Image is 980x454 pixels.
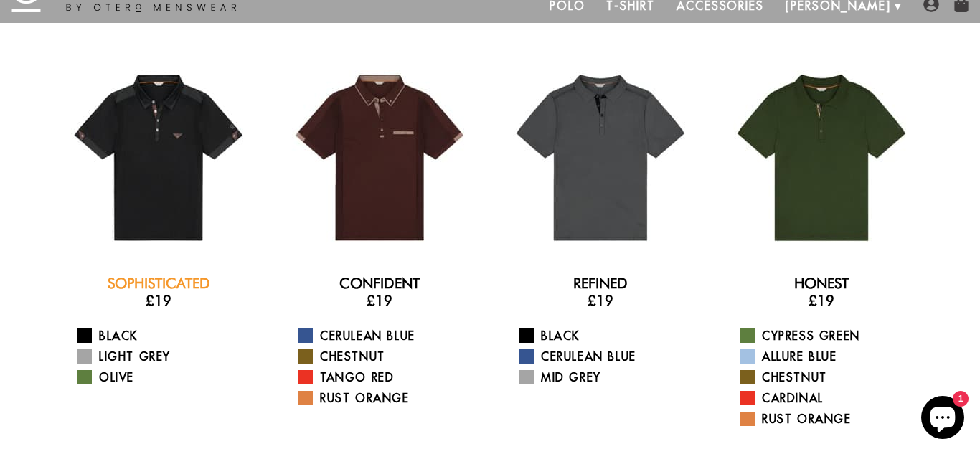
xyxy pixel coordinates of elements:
a: Allure Blue [740,348,920,365]
a: Black [77,327,258,344]
h3: £19 [281,292,479,309]
a: Rust Orange [298,389,479,407]
a: Confident [339,275,420,292]
a: Cypress Green [740,327,920,344]
h3: £19 [60,292,258,309]
a: Chestnut [740,369,920,386]
a: Sophisticated [108,275,210,292]
a: Cerulean Blue [298,327,479,344]
a: Mid Grey [519,369,699,386]
a: Tango Red [298,369,479,386]
a: Rust Orange [740,410,920,427]
a: Chestnut [298,348,479,365]
a: Cerulean Blue [519,348,699,365]
inbox-online-store-chat: Shopify online store chat [917,396,969,443]
a: Black [519,327,699,344]
a: Light Grey [77,348,258,365]
a: Cardinal [740,389,920,407]
h3: £19 [722,292,920,309]
a: Honest [794,275,849,292]
a: Olive [77,369,258,386]
h3: £19 [501,292,699,309]
a: Refined [573,275,628,292]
